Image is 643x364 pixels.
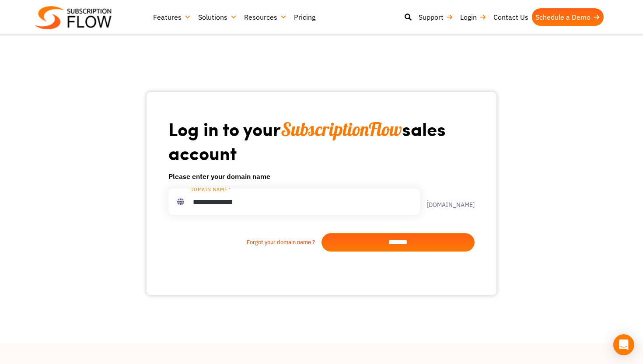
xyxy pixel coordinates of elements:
[532,8,604,26] a: Schedule a Demo
[490,8,532,26] a: Contact Us
[290,8,319,26] a: Pricing
[241,8,290,26] a: Resources
[415,8,457,26] a: Support
[168,117,475,164] h1: Log in to your sales account
[613,334,634,355] div: Open Intercom Messenger
[281,118,402,141] span: SubscriptionFlow
[420,196,475,208] label: .[DOMAIN_NAME]
[195,8,241,26] a: Solutions
[35,6,112,29] img: Subscriptionflow
[457,8,490,26] a: Login
[168,238,321,247] a: Forgot your domain name ?
[150,8,195,26] a: Features
[168,171,475,182] h6: Please enter your domain name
